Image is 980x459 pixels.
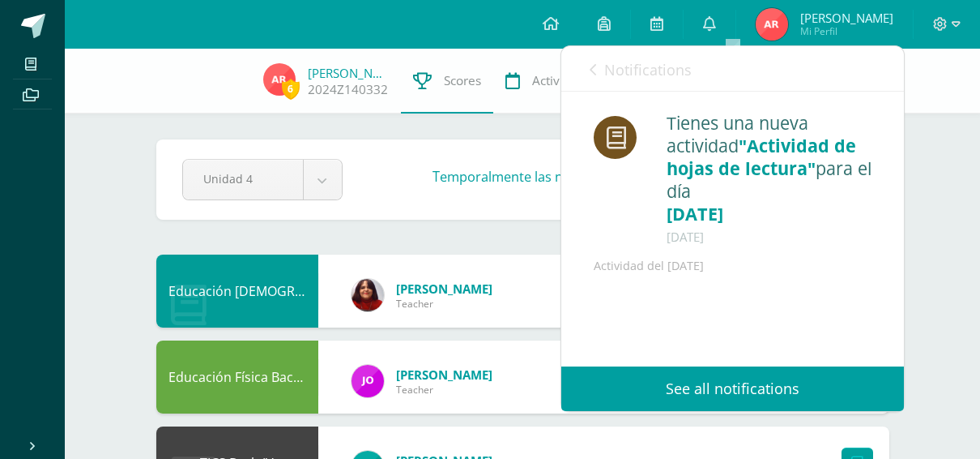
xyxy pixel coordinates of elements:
[263,63,296,96] img: c9bcb59223d60cba950dd4d66ce03bcc.png
[396,367,492,383] a: [PERSON_NAME]
[156,255,318,328] div: Educación Cristiana Bach IV
[396,281,492,297] a: [PERSON_NAME]
[308,65,389,81] a: [PERSON_NAME]
[667,225,871,248] div: [DATE]
[493,49,595,114] a: Activities
[282,79,300,99] span: 6
[561,367,904,411] a: See all notifications
[667,202,723,225] span: [DATE]
[594,256,871,276] div: Actividad del [DATE]
[667,112,871,248] div: Tienes una nueva actividad para el día
[401,49,493,114] a: Scores
[444,72,481,89] span: Scores
[532,72,583,89] span: Activities
[183,160,342,199] a: Unidad 4
[396,383,492,397] span: Teacher
[308,81,388,98] a: 2024Z140332
[756,8,788,41] img: c9bcb59223d60cba950dd4d66ce03bcc.png
[396,297,492,311] span: Teacher
[352,279,384,311] img: 5bb1a44df6f1140bb573547ac59d95bf.png
[604,60,692,79] span: Notifications
[156,341,318,414] div: Educación Física Bach IV
[203,160,283,198] span: Unidad 4
[352,365,384,397] img: 75b744ccd90b308547c4c603ec795dc0.png
[667,134,856,180] span: "Actividad de hojas de lectura"
[800,10,893,26] span: [PERSON_NAME]
[432,167,786,186] h3: Temporalmente las notas .
[800,24,893,38] span: Mi Perfil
